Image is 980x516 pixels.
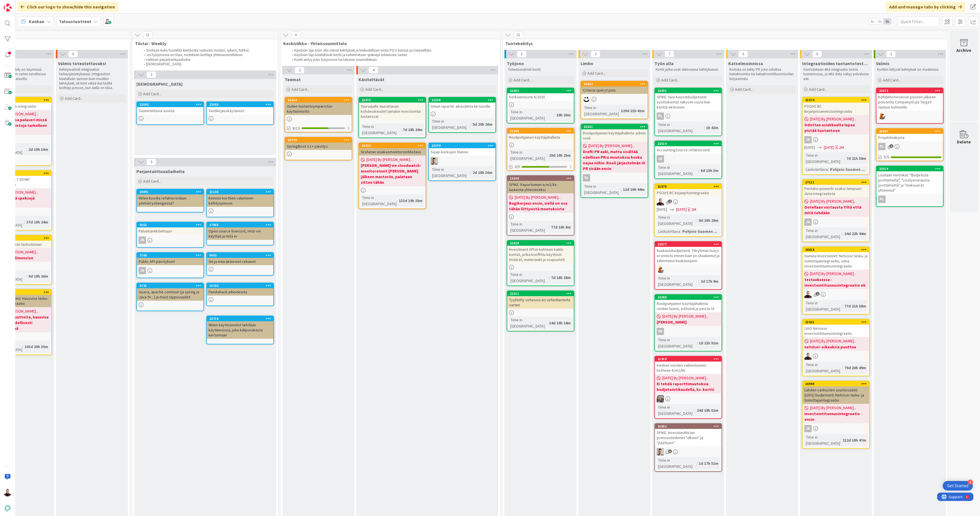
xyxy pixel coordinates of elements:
[359,97,426,138] a: 22473Tuuraajalle tuurattavan kohdeoikeudet (ainakin investointia luotaessa)Time in [GEOGRAPHIC_DA...
[691,207,696,212] div: 2M
[209,253,273,257] div: 9653
[288,138,352,142] div: 10776
[804,152,844,165] div: Time in [GEOGRAPHIC_DATA]
[654,183,722,237] a: 21575PSOAS BC kirjanpitointegraatioAA[DATE][DATE]2MTime in [GEOGRAPHIC_DATA]:8d 20h 29mLaskutetta...
[654,88,722,136] a: 22431SPIKE: Uusi koostebudjetointi: syöttökentät näkyviin vasta kun kenttä aktiivinenPLTime in [G...
[65,96,83,101] span: Add Card...
[143,179,161,184] span: Add Card...
[507,129,574,134] div: 22268
[293,125,300,131] span: 8/13
[361,123,401,136] div: Time in [GEOGRAPHIC_DATA]
[207,222,273,227] div: 17855
[704,125,705,131] span: :
[547,152,548,158] span: :
[699,167,720,174] div: 6d 15h 3m
[206,252,274,276] a: 9653Git ja interaktiiviset rebaset
[878,143,886,150] div: PL
[515,194,561,200] span: [DATE] By [PERSON_NAME]...
[802,179,870,242] a: 17111Pentaho-powerbi osaksi tampuuri-data-integraatiota[DATE] By [PERSON_NAME]...Ootellaan vastau...
[507,88,574,93] div: 22453
[507,134,574,141] div: Roolipohjainen käyttäjähallinta
[140,253,203,257] div: 7166
[359,98,426,120] div: 22473Tuuraajalle tuurattavan kohdeoikeudet (ainakin investointia luotaessa)
[507,93,574,101] div: Korkoennuste 8/2025
[397,198,424,204] div: 133d 19h 35m
[803,247,869,270] div: 20818Hamina Investoinnit: Netvisor lasku- ja toimittajaintegraatio, sekä investointitunnusintegra...
[658,185,722,189] div: 21575
[207,253,273,265] div: 9653Git ja interaktiiviset rebaset
[361,163,424,185] b: [PERSON_NAME] vie cloudwatch-monitoroinnit [PERSON_NAME] jälkeen masteriin, palataan sitten tähän
[877,166,943,194] div: 22519Lisätään metriikat: "Budjetista jyvittämättä", "Lisätyövarausta jyvittämättä" ja "maksuerät ...
[583,96,590,103] img: MH
[658,242,722,246] div: 22577
[654,141,722,179] a: 22514AccountingSource refaktorointiJKTime in [GEOGRAPHIC_DATA]:6d 15h 3m
[668,200,672,203] span: 1
[549,274,550,281] span: :
[137,283,203,288] div: 9725
[137,253,203,258] div: 7166
[581,96,648,103] div: MH
[876,88,944,124] a: 22572Kohdehistoriarivin poiston jälkeen poistettu CompanyId jää Target-tauluun kohteelleMH
[359,143,426,156] div: 20432Grafanan asiakasmonitorointilistaus
[698,278,699,284] span: :
[206,101,274,125] a: 22593Tuntikirjauskäytännöt
[655,184,722,189] div: 21575
[878,112,886,120] img: MH
[877,93,943,111] div: Kohdehistoriarivin poiston jälkeen poistettu CompanyId jää Target-tauluun kohteelle
[876,128,944,161] a: 20607ProjektinäkymäPL5/5
[59,19,91,24] b: Taloustuotteet
[581,124,648,142] div: 22331Roolipohjainen käyttäjähallinta: admin rooli
[359,98,426,103] div: 22473
[654,241,722,290] a: 22577Kuukausibudjetointi: Tiliryhmän lisäys ei onnistu ennen kuin on skaalannut ja tallentanut ku...
[657,164,698,177] div: Time in [GEOGRAPHIC_DATA]
[549,224,550,230] span: :
[288,98,352,102] div: 15614
[291,87,309,92] span: Add Card...
[515,164,520,170] span: 3/5
[676,207,687,212] span: [DATE]
[510,241,574,245] div: 22428
[12,1,26,8] span: Support
[429,143,495,156] div: 22570Swap-korkojen tilanne
[507,241,574,246] div: 22428
[507,175,574,236] a: 13158SPIKE: Raportoinnin e/m2/kk -laskenta yhtenäiseksi[DATE] By [PERSON_NAME]...Bugikorjaus ensi...
[29,2,31,7] div: 9
[621,186,646,192] div: 12d 16h 44m
[432,144,495,148] div: 22570
[137,194,203,207] div: Miten koodia refaktoroidaan ymmärryshengessä?
[655,242,722,247] div: 22577
[655,198,722,205] div: AA
[137,267,203,274] div: JK
[137,283,203,301] div: 9725Guava, apache common (ja spring ja Java 9+...) ja muut riippuvuudet
[137,189,203,194] div: 20891
[657,121,704,134] div: Time in [GEOGRAPHIC_DATA]
[845,155,868,161] div: 7d 21h 58m
[658,89,722,93] div: 22431
[804,204,868,216] b: Ootellaan vastausta Y:ltä että mitä tehdään
[583,149,646,171] b: Drafti PR auki, mutta sisältää edellisen PR:n muutoksia koska nojaa niihin. Rooli järjestelmän UI...
[359,143,426,209] a: 20432Grafanan asiakasmonitorointilistaus[DATE] By [PERSON_NAME]...[PERSON_NAME] vie cloudwatch-mo...
[471,121,494,127] div: 5d 20h 20m
[879,167,943,171] div: 22519
[879,89,943,93] div: 22572
[507,128,574,171] a: 22268Roolipohjainen käyttäjähallintaTime in [GEOGRAPHIC_DATA]:28d 19h 25m3/5
[139,236,146,244] div: JK
[589,143,635,149] span: [DATE] By [PERSON_NAME]...
[877,196,943,203] div: PL
[584,82,648,86] div: 16822
[655,112,722,120] div: PL
[581,124,648,198] a: 22331Roolipohjainen käyttäjähallinta: admin rooli[DATE] By [PERSON_NAME]...Drafti PR auki, mutta ...
[509,200,572,212] b: Bugikorjaus ensin, siellä on osa tähän liittyvistä muutoksista
[680,228,681,234] span: :
[206,189,274,217] a: 21135Kennon korttien valuminen kehitysjonoon
[657,155,664,163] div: JK
[655,189,722,196] div: PSOAS BC kirjanpitointegraatio
[136,101,204,125] a: 22592Suunniteltavia asioita
[581,87,648,94] div: Criteria-queryt pois
[655,242,722,264] div: 22577Kuukausibudjetointi: Tiliryhmän lisäys ei onnistu ennen kuin on skaalannut ja tallentanut ku...
[705,125,720,131] div: 1h 42m
[828,166,829,172] span: :
[429,98,495,103] div: 22538
[431,166,470,179] div: Time in [GEOGRAPHIC_DATA]
[620,108,646,114] div: 129d 21h 41m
